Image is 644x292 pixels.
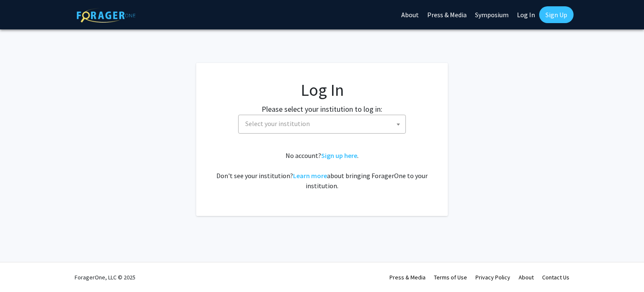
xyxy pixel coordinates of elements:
span: Select your institution [238,115,406,134]
a: Sign Up [539,6,574,23]
span: Select your institution [245,119,310,128]
h1: Log In [213,80,431,100]
a: Privacy Policy [475,274,510,281]
div: No account? . Don't see your institution? about bringing ForagerOne to your institution. [213,150,431,191]
img: ForagerOne Logo [77,8,135,23]
span: Select your institution [242,115,405,132]
a: Contact Us [542,274,569,281]
div: ForagerOne, LLC © 2025 [75,263,135,292]
a: Press & Media [390,274,426,281]
a: Learn more about bringing ForagerOne to your institution [293,171,327,180]
a: Sign up here [321,151,357,160]
a: Terms of Use [434,274,467,281]
label: Please select your institution to log in: [262,103,382,115]
a: About [519,274,534,281]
